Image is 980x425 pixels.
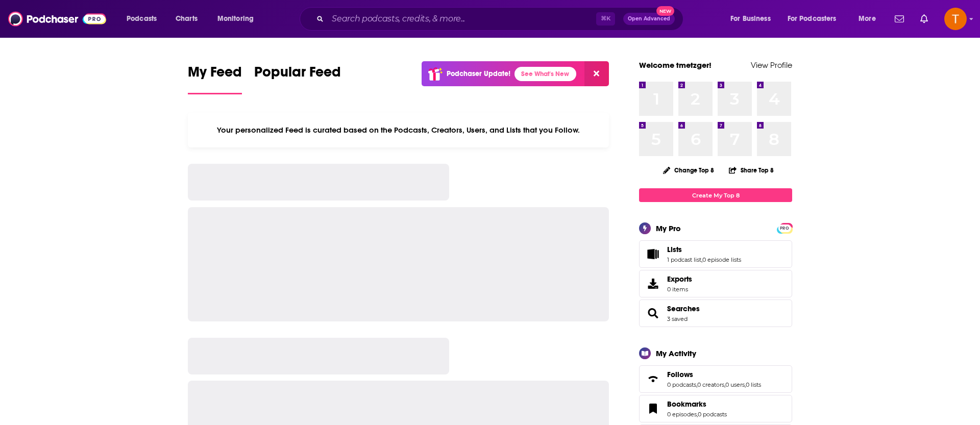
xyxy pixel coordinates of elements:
button: Share Top 8 [728,160,774,180]
span: Monitoring [217,12,254,26]
span: , [701,256,702,263]
button: Show profile menu [944,8,967,30]
a: Popular Feed [254,63,341,94]
span: Popular Feed [254,63,341,87]
img: Podchaser - Follow, Share and Rate Podcasts [8,9,106,29]
span: Searches [639,299,792,327]
a: 0 episodes [667,411,697,418]
div: Search podcasts, credits, & more... [309,7,693,31]
span: Follows [667,370,693,379]
a: Bookmarks [667,399,727,409]
span: For Business [730,12,771,26]
input: Search podcasts, credits, & more... [328,11,596,27]
div: Your personalized Feed is curated based on the Podcasts, Creators, Users, and Lists that you Follow. [188,113,609,147]
span: 0 items [667,286,692,293]
span: Lists [667,245,682,254]
a: Follows [643,372,663,386]
button: open menu [851,11,889,27]
a: PRO [778,224,791,232]
a: 0 podcasts [667,381,696,388]
span: , [724,381,725,388]
span: , [697,411,698,418]
a: Lists [667,245,741,254]
p: Podchaser Update! [447,69,510,78]
div: My Pro [656,223,681,233]
a: 3 saved [667,315,688,322]
img: User Profile [944,8,967,30]
span: Exports [643,277,663,291]
a: Create My Top 8 [639,188,792,202]
button: open menu [210,11,267,27]
span: New [656,6,675,16]
a: 1 podcast list [667,256,701,263]
span: My Feed [188,63,242,87]
span: More [859,12,876,26]
a: Exports [639,270,792,297]
button: open menu [723,11,783,27]
button: open menu [781,11,851,27]
span: Exports [667,274,692,284]
span: , [696,381,697,388]
button: Open AdvancedNew [623,13,675,25]
a: View Profile [751,60,792,70]
button: Change Top 8 [657,164,720,177]
a: Welcome tmetzger! [639,60,712,70]
span: Lists [639,240,792,268]
a: 0 lists [746,381,761,388]
span: Follows [639,365,792,393]
span: Logged in as tmetzger [944,8,967,30]
span: Bookmarks [667,399,706,409]
a: Bookmarks [643,402,663,416]
span: PRO [778,224,791,232]
a: My Feed [188,63,242,94]
a: 0 users [725,381,745,388]
div: My Activity [656,348,696,358]
a: Show notifications dropdown [916,10,932,28]
span: , [745,381,746,388]
a: Searches [643,306,663,320]
a: Lists [643,247,663,261]
a: 0 creators [697,381,724,388]
a: Charts [169,11,204,27]
span: Podcasts [127,12,157,26]
span: Open Advanced [628,16,670,21]
a: 0 episode lists [702,256,741,263]
button: open menu [119,11,170,27]
a: 0 podcasts [698,411,727,418]
a: Searches [667,304,700,313]
span: ⌘ K [596,12,615,26]
a: Follows [667,370,761,379]
a: Show notifications dropdown [891,10,908,28]
span: Bookmarks [639,395,792,422]
span: Charts [176,12,198,26]
span: For Podcasters [788,12,837,26]
a: See What's New [514,67,576,81]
